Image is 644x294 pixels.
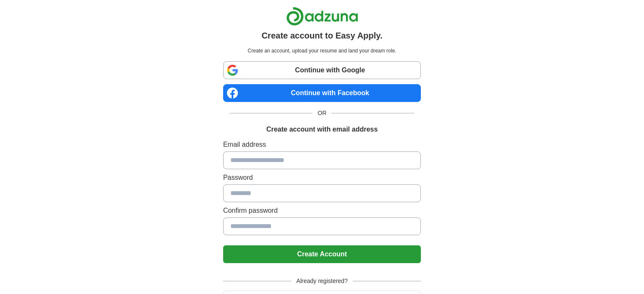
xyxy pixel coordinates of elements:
a: Continue with Facebook [223,84,421,102]
img: Adzuna logo [286,7,358,26]
label: Email address [223,140,421,150]
span: OR [312,109,332,118]
h1: Create account with email address [266,124,378,135]
button: Create Account [223,245,421,263]
span: Already registered? [291,277,353,286]
h1: Create account to Easy Apply. [262,29,383,42]
a: Continue with Google [223,61,421,79]
p: Create an account, upload your resume and land your dream role. [225,47,419,55]
label: Password [223,173,421,183]
label: Confirm password [223,206,421,216]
